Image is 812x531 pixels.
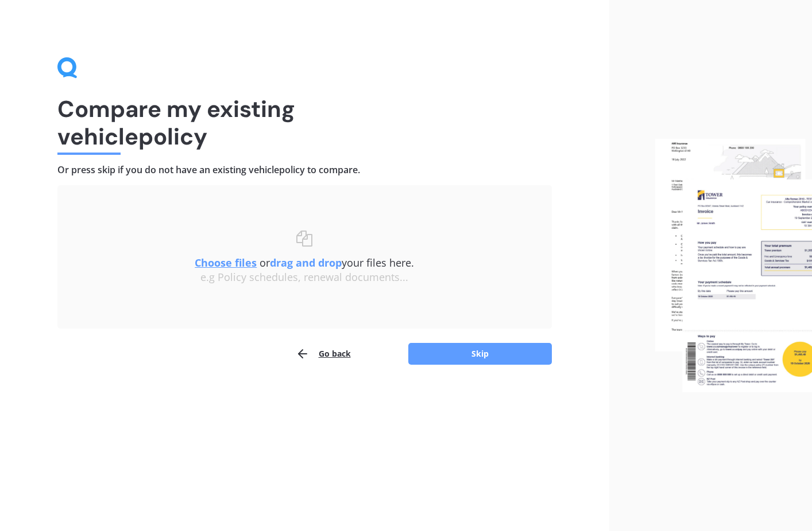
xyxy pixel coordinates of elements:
[408,343,552,365] button: Skip
[195,256,257,270] u: Choose files
[296,342,351,365] button: Go back
[195,256,414,270] span: or your files here.
[57,164,552,176] h4: Or press skip if you do not have an existing vehicle policy to compare.
[80,271,529,284] div: e.g Policy schedules, renewal documents...
[57,95,552,150] h1: Compare my existing vehicle policy
[270,256,342,270] b: drag and drop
